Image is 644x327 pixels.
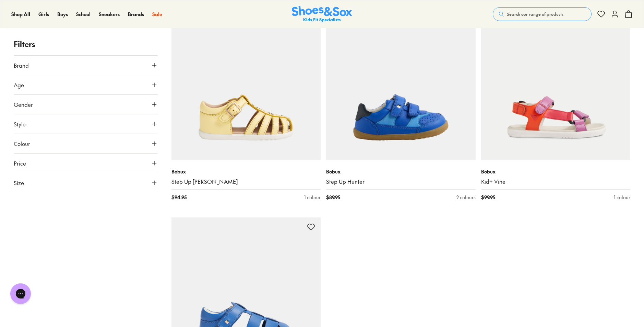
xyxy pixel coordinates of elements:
[14,61,29,69] span: Brand
[14,100,33,109] span: Gender
[292,6,352,23] img: SNS_Logo_Responsive.svg
[14,75,158,94] button: Age
[14,120,26,128] span: Style
[14,154,158,173] button: Price
[14,95,158,114] button: Gender
[76,11,91,18] a: School
[14,179,24,187] span: Size
[11,11,30,18] a: Shop All
[171,178,321,185] a: Step Up [PERSON_NAME]
[171,168,321,175] p: Bobux
[14,38,158,50] p: Filters
[493,7,592,21] button: Search our range of products
[481,194,495,201] span: $ 99.95
[7,281,34,306] iframe: Gorgias live chat messenger
[614,194,630,201] div: 1 colour
[456,194,476,201] div: 2 colours
[14,134,158,153] button: Colour
[14,139,30,148] span: Colour
[128,11,144,18] a: Brands
[171,194,187,201] span: $ 94.95
[326,194,340,201] span: $ 89.95
[57,11,68,18] a: Boys
[14,173,158,192] button: Size
[38,11,49,18] a: Girls
[326,168,476,175] p: Bobux
[481,178,631,185] a: Kid+ Vine
[14,114,158,134] button: Style
[152,11,162,18] a: Sale
[507,11,563,17] span: Search our range of products
[304,194,321,201] div: 1 colour
[481,168,631,175] p: Bobux
[326,178,476,185] a: Step Up Hunter
[14,56,158,75] button: Brand
[14,159,26,167] span: Price
[99,11,120,18] a: Sneakers
[292,6,352,23] a: Shoes & Sox
[14,81,24,89] span: Age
